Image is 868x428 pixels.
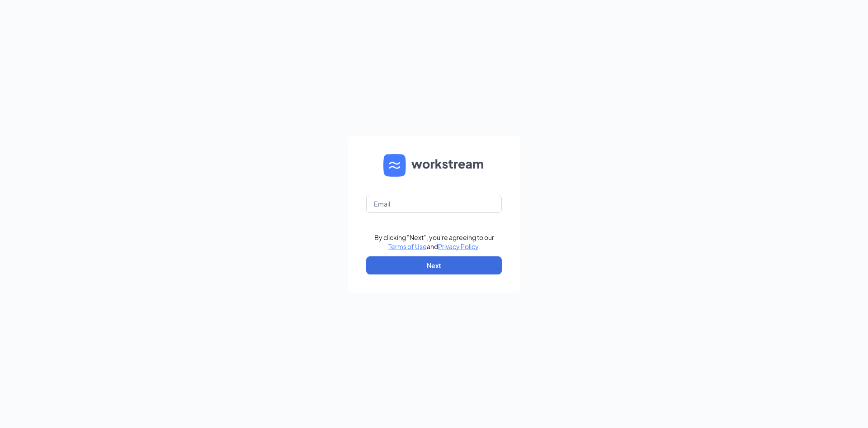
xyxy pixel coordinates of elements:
a: Terms of Use [388,242,427,250]
input: Email [366,195,502,213]
button: Next [366,256,502,274]
img: WS logo and Workstream text [383,154,485,177]
a: Privacy Policy [438,242,478,250]
div: By clicking "Next", you're agreeing to our and . [374,233,494,251]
